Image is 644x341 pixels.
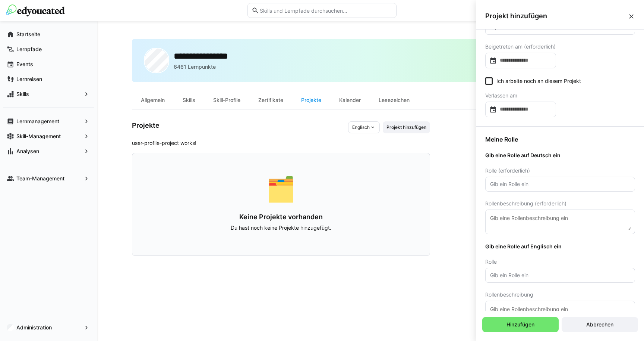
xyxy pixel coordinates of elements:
[204,91,249,109] div: Skill-Profile
[132,139,430,147] p: user-profile-project works!
[174,91,204,109] div: Skills
[585,321,615,328] span: Abbrechen
[156,213,406,221] h3: Keine Projekte vorhanden
[485,201,566,207] span: Rollenbeschreibung (erforderlich)
[249,91,292,109] div: Zertifikate
[156,224,406,232] p: Du hast noch keine Projekte hinzugefügt.
[383,121,430,133] button: Projekt hinzufügen
[485,12,628,20] span: Projekt hinzufügen
[485,93,517,99] span: Verlassen am
[485,44,556,50] span: Beigetreten am (erforderlich)
[485,136,635,143] span: Meine Rolle
[292,91,330,109] div: Projekte
[156,177,406,201] div: 🗂️
[386,124,427,130] span: Projekt hinzufügen
[330,91,370,109] div: Kalender
[485,168,530,174] span: Rolle (erforderlich)
[132,121,348,133] h3: Projekte
[132,91,174,109] div: Allgemein
[485,259,497,265] span: Rolle
[485,77,581,85] eds-checkbox: Ich arbeite noch an diesem Projekt
[485,243,635,250] span: Gib eine Rolle auf Englisch ein
[352,124,370,130] span: Englisch
[485,292,533,298] span: Rollenbeschreibung
[370,91,419,109] div: Lesezeichen
[505,321,536,328] span: Hinzufügen
[489,272,631,279] input: Gib ein Rolle ein
[489,181,631,187] input: Gib ein Rolle ein
[174,63,216,71] p: 6461 Lernpunkte
[482,317,559,332] button: Hinzufügen
[259,7,392,14] input: Skills und Lernpfade durchsuchen…
[562,317,638,332] button: Abbrechen
[485,152,635,159] span: Gib eine Rolle auf Deutsch ein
